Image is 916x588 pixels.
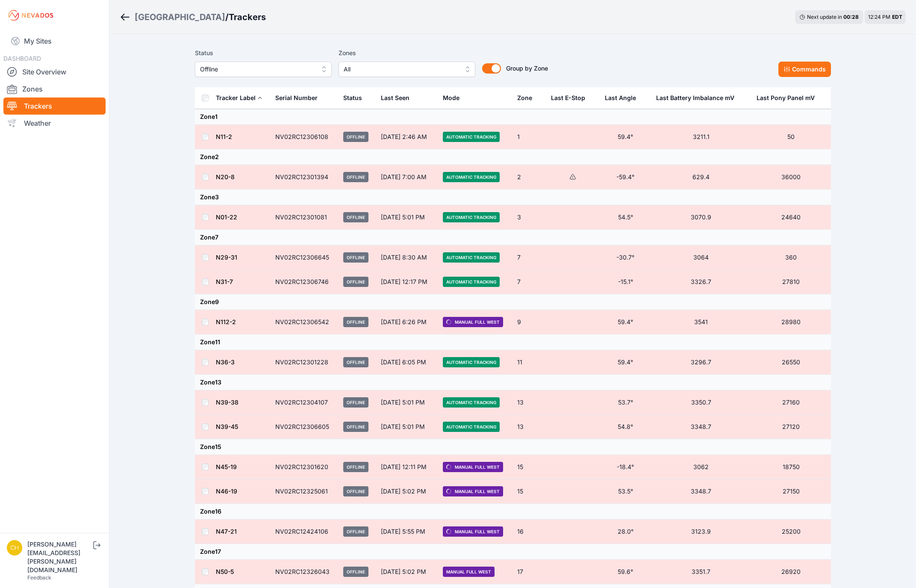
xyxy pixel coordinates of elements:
td: 3541 [651,310,751,334]
span: Automatic Tracking [443,212,500,222]
td: NV02RC12301394 [270,165,338,189]
a: Feedback [27,574,51,581]
td: 28980 [751,310,831,334]
td: 3 [512,205,546,230]
td: 27120 [751,415,831,439]
img: chris.young@nevados.solar [7,540,22,555]
td: 53.5° [600,479,651,504]
button: Last Pony Panel mV [757,88,822,108]
button: Last Angle [605,88,643,108]
td: 59.4° [600,350,651,375]
span: Offline [343,462,368,472]
div: Status [343,94,362,102]
td: NV02RC12306605 [270,415,338,439]
a: [GEOGRAPHIC_DATA] [135,11,225,23]
td: NV02RC12306542 [270,310,338,334]
div: Tracker Label [216,94,256,102]
td: 25200 [751,520,831,544]
td: Zone 11 [195,334,831,350]
span: Offline [343,422,368,432]
button: Last Battery Imbalance mV [656,88,741,108]
td: 7 [512,245,546,270]
td: 3348.7 [651,415,751,439]
td: -30.7° [600,245,651,270]
span: Manual Full West [443,486,503,496]
div: Mode [443,94,459,102]
button: Last E-Stop [551,88,592,108]
td: 3062 [651,455,751,479]
td: 3064 [651,245,751,270]
td: 16 [512,520,546,544]
a: N112-2 [216,318,236,325]
button: Commands [778,62,831,77]
td: 26920 [751,560,831,584]
button: Serial Number [275,88,324,108]
td: [DATE] 8:30 AM [376,245,437,270]
span: Offline [343,172,368,182]
td: -59.4° [600,165,651,189]
nav: Breadcrumb [120,6,266,28]
td: 3350.7 [651,390,751,415]
td: Zone 13 [195,375,831,390]
div: Last Battery Imbalance mV [656,94,734,102]
td: NV02RC12304107 [270,390,338,415]
button: Offline [195,62,332,77]
button: All [339,62,475,77]
a: N50-5 [216,568,234,575]
span: Manual Full West [443,567,495,577]
td: [DATE] 5:01 PM [376,205,437,230]
td: NV02RC12424106 [270,520,338,544]
td: 3326.7 [651,270,751,294]
span: Offline [343,132,368,142]
td: 629.4 [651,165,751,189]
div: Last Pony Panel mV [757,94,815,102]
td: [DATE] 5:02 PM [376,560,437,584]
span: Offline [343,277,368,287]
span: Offline [343,486,368,496]
a: Site Overview [3,63,106,80]
a: Trackers [3,98,106,115]
td: 59.6° [600,560,651,584]
span: Manual Full West [443,317,503,327]
td: NV02RC12326043 [270,560,338,584]
td: [DATE] 5:01 PM [376,390,437,415]
a: N31-7 [216,278,233,285]
img: Nevados [7,9,55,22]
span: Offline [343,526,368,537]
h3: Trackers [229,11,266,23]
td: NV02RC12306108 [270,125,338,149]
td: 26550 [751,350,831,375]
td: [DATE] 7:00 AM [376,165,437,189]
td: 3123.9 [651,520,751,544]
td: 59.4° [600,125,651,149]
td: 2 [512,165,546,189]
td: NV02RC12325061 [270,479,338,504]
td: 54.5° [600,205,651,230]
td: 24640 [751,205,831,230]
td: 15 [512,455,546,479]
td: [DATE] 12:17 PM [376,270,437,294]
td: 13 [512,390,546,415]
td: NV02RC12301620 [270,455,338,479]
a: N01-22 [216,213,237,221]
td: 11 [512,350,546,375]
span: Offline [343,212,368,222]
span: Group by Zone [506,65,548,72]
td: NV02RC12306645 [270,245,338,270]
td: [DATE] 6:05 PM [376,350,437,375]
span: EDT [892,14,902,20]
td: 54.8° [600,415,651,439]
span: 12:24 PM [868,14,890,20]
td: [DATE] 5:55 PM [376,520,437,544]
td: Zone 2 [195,149,831,165]
td: 53.7° [600,390,651,415]
a: N39-38 [216,399,239,406]
label: Zones [339,48,475,58]
td: 59.4° [600,310,651,334]
td: Zone 9 [195,294,831,310]
td: 9 [512,310,546,334]
a: N36-3 [216,358,235,366]
td: 7 [512,270,546,294]
td: Zone 7 [195,230,831,245]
